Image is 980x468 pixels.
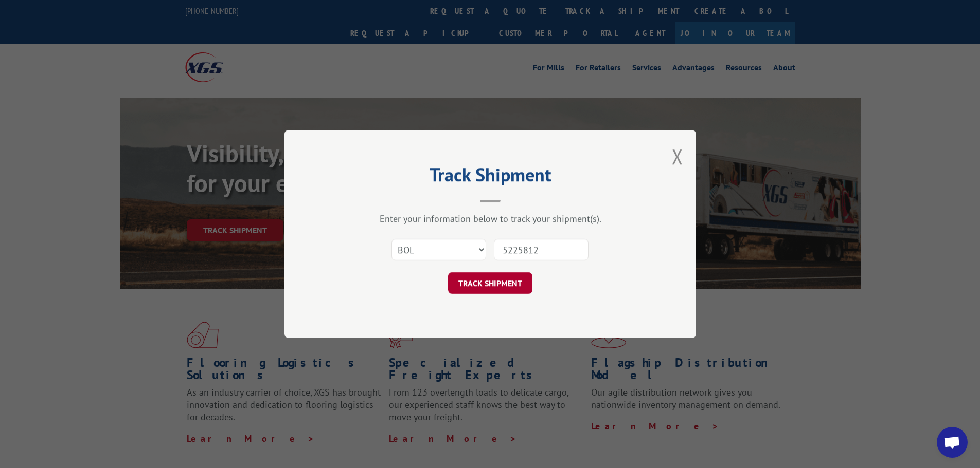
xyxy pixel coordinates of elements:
div: Enter your information below to track your shipment(s). [336,213,645,224]
div: Open chat [937,427,968,458]
h2: Track Shipment [336,167,645,187]
button: Close modal [672,143,683,170]
button: TRACK SHIPMENT [448,272,532,294]
input: Number(s) [494,239,589,260]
